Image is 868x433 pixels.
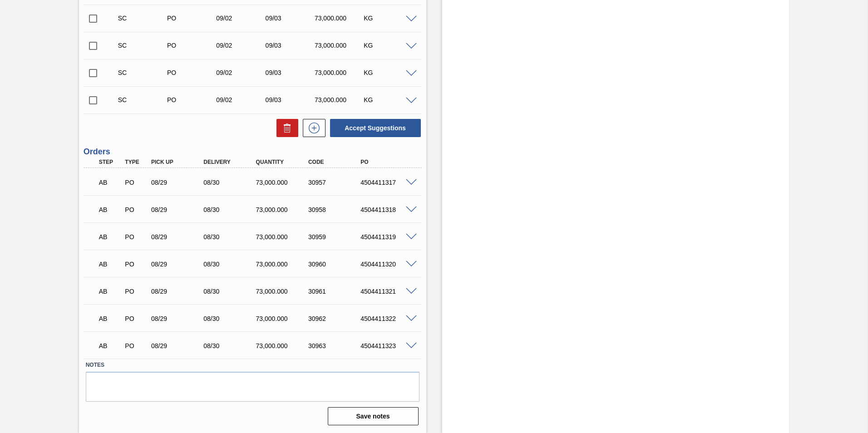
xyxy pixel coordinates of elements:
div: 4504411318 [358,206,417,213]
button: Save notes [328,407,419,425]
div: 4504411320 [358,261,417,268]
div: 4504411317 [358,179,417,186]
div: KG [361,69,416,76]
p: AB [99,288,122,295]
div: 08/30/2025 [201,315,260,322]
div: Awaiting Billing [97,254,124,274]
div: 08/29/2025 [149,233,207,241]
div: 08/29/2025 [149,342,207,349]
div: KG [361,96,416,103]
div: Purchase order [165,69,220,76]
div: 73,000.000 [254,288,312,295]
div: 09/02/2025 [214,15,269,22]
button: Accept Suggestions [330,119,421,137]
div: Awaiting Billing [97,336,124,356]
p: AB [99,315,122,322]
div: 08/29/2025 [149,206,207,213]
div: Suggestion Created [116,69,171,76]
div: Purchase order [123,315,150,322]
p: AB [99,233,122,241]
div: 73,000.000 [312,42,367,49]
div: 09/02/2025 [214,42,269,49]
div: 08/29/2025 [149,315,207,322]
div: Accept Suggestions [325,118,422,138]
label: Notes [86,359,419,372]
div: 08/30/2025 [201,206,260,213]
div: Awaiting Billing [97,309,124,329]
div: 30962 [306,315,365,322]
div: 08/30/2025 [201,261,260,268]
div: 30958 [306,206,365,213]
div: Quantity [254,159,312,165]
div: 09/03/2025 [263,69,318,76]
div: 09/02/2025 [214,96,269,103]
div: 08/30/2025 [201,342,260,349]
div: Awaiting Billing [97,172,124,192]
p: AB [99,206,122,213]
div: 08/29/2025 [149,288,207,295]
div: 30961 [306,288,365,295]
div: 09/02/2025 [214,69,269,76]
div: Step [97,159,124,165]
div: Awaiting Billing [97,227,124,247]
div: Awaiting Billing [97,281,124,301]
p: AB [99,261,122,268]
div: 73,000.000 [312,15,367,22]
p: AB [99,342,122,349]
div: 73,000.000 [254,233,312,241]
div: Type [123,159,150,165]
div: 30957 [306,179,365,186]
div: 73,000.000 [254,342,312,349]
div: 73,000.000 [312,69,367,76]
div: 30959 [306,233,365,241]
div: Purchase order [165,96,220,103]
div: Delete Suggestions [272,119,298,137]
div: 73,000.000 [312,96,367,103]
div: Delivery [201,159,260,165]
div: 4504411323 [358,342,417,349]
div: Purchase order [123,233,150,241]
div: 09/03/2025 [263,96,318,103]
div: Awaiting Billing [97,200,124,220]
div: Suggestion Created [116,96,171,103]
div: Purchase order [165,15,220,22]
div: Purchase order [123,342,150,349]
p: AB [99,179,122,186]
div: Pick up [149,159,207,165]
div: 08/30/2025 [201,288,260,295]
div: Suggestion Created [116,42,171,49]
div: 4504411322 [358,315,417,322]
div: 4504411321 [358,288,417,295]
div: 08/30/2025 [201,179,260,186]
div: PO [358,159,417,165]
div: Purchase order [123,288,150,295]
div: Purchase order [165,42,220,49]
div: 09/03/2025 [263,42,318,49]
div: 4504411319 [358,233,417,241]
div: Purchase order [123,206,150,213]
div: 08/29/2025 [149,261,207,268]
div: 73,000.000 [254,206,312,213]
div: 08/30/2025 [201,233,260,241]
div: 73,000.000 [254,261,312,268]
div: Suggestion Created [116,15,171,22]
div: 30960 [306,261,365,268]
div: KG [361,15,416,22]
div: 08/29/2025 [149,179,207,186]
div: New suggestion [298,119,325,137]
div: Purchase order [123,261,150,268]
div: 73,000.000 [254,315,312,322]
div: 09/03/2025 [263,15,318,22]
div: 30963 [306,342,365,349]
h3: Orders [84,147,422,157]
div: 73,000.000 [254,179,312,186]
div: Purchase order [123,179,150,186]
div: Code [306,159,365,165]
div: KG [361,42,416,49]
